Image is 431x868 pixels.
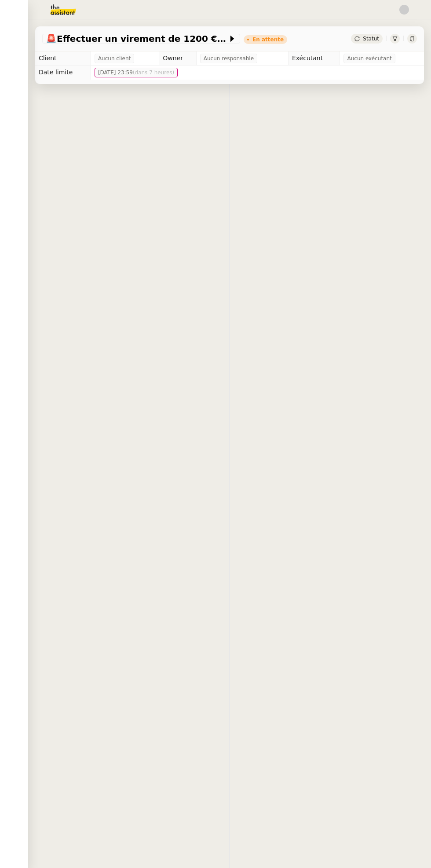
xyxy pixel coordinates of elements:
div: En attente [252,37,284,42]
span: 🚨 [46,33,57,44]
span: Aucun exécutant [347,54,391,63]
span: Aucun responsable [204,54,254,63]
span: Aucun client [98,54,131,63]
td: Client [35,51,91,66]
span: Effectuer un virement de 1200 € [DATE] [46,34,228,43]
td: Date limite [35,66,91,80]
span: Statut [363,36,379,42]
td: Owner [159,51,196,66]
span: (dans 7 heures) [133,69,174,76]
td: Exécutant [288,51,340,66]
span: [DATE] 23:59 [98,68,174,77]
